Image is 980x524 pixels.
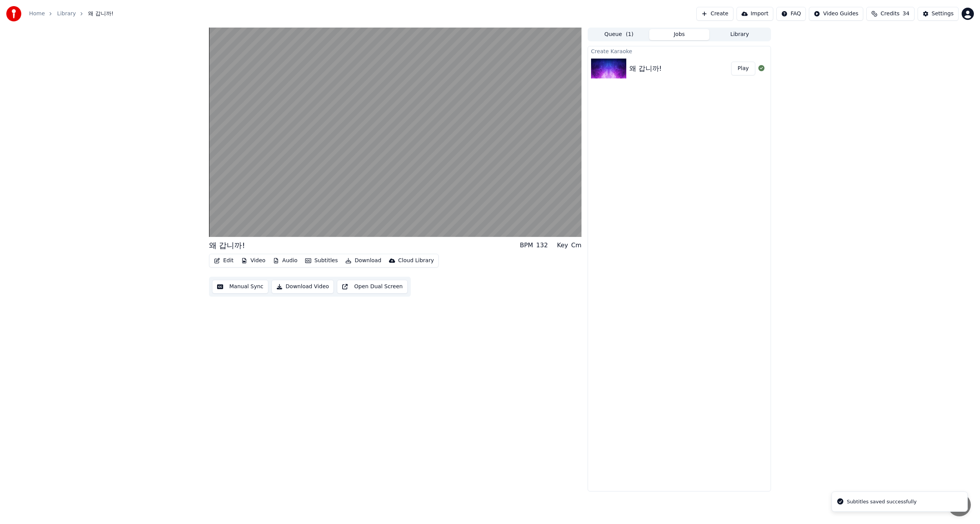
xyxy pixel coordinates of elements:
[337,280,408,294] button: Open Dual Screen
[629,63,662,74] div: 왜 갑니까!
[209,240,245,251] div: 왜 갑니까!
[847,498,916,506] div: Subtitles saved successfully
[709,29,770,40] button: Library
[737,7,773,21] button: Import
[88,10,113,18] span: 왜 갑니까!
[211,255,237,266] button: Edit
[536,241,548,250] div: 132
[571,241,581,250] div: Cm
[342,255,384,266] button: Download
[626,31,634,38] span: ( 1 )
[29,10,113,18] nav: breadcrumb
[809,7,863,21] button: Video Guides
[903,10,910,18] span: 34
[520,241,533,250] div: BPM
[6,6,21,21] img: youka
[932,10,954,18] div: Settings
[271,280,334,294] button: Download Video
[866,7,914,21] button: Credits34
[398,257,434,264] div: Cloud Library
[238,255,268,266] button: Video
[589,29,649,40] button: Queue
[649,29,710,40] button: Jobs
[731,62,755,75] button: Play
[57,10,76,18] a: Library
[270,255,301,266] button: Audio
[302,255,341,266] button: Subtitles
[696,7,733,21] button: Create
[776,7,806,21] button: FAQ
[918,7,959,21] button: Settings
[212,280,268,294] button: Manual Sync
[29,10,45,18] a: Home
[557,241,568,250] div: Key
[588,46,771,56] div: Create Karaoke
[880,10,899,18] span: Credits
